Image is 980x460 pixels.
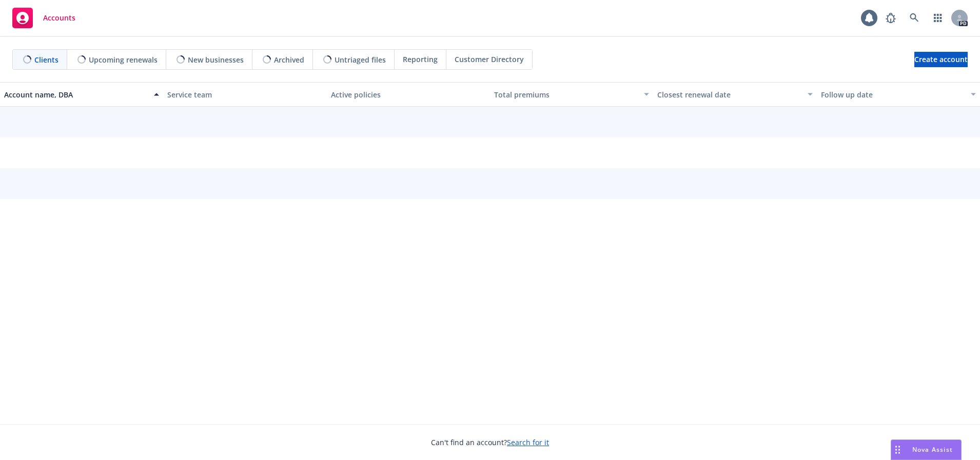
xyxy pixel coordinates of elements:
[89,54,158,65] span: Upcoming renewals
[163,82,326,107] button: Service team
[188,54,244,65] span: New businesses
[8,4,80,32] a: Accounts
[817,82,980,107] button: Follow up date
[4,89,148,100] div: Account name, DBA
[912,445,953,454] span: Nova Assist
[507,437,549,447] a: Search for it
[880,8,901,28] a: Report a Bug
[928,8,948,28] a: Switch app
[331,89,486,100] div: Active policies
[653,82,816,107] button: Closest renewal date
[657,89,801,100] div: Closest renewal date
[490,82,653,107] button: Total premiums
[431,437,549,448] span: Can't find an account?
[455,54,524,65] span: Customer Directory
[43,14,75,22] span: Accounts
[914,52,968,67] a: Create account
[167,89,322,100] div: Service team
[327,82,490,107] button: Active policies
[403,54,438,65] span: Reporting
[904,8,925,28] a: Search
[335,54,386,65] span: Untriaged files
[891,440,904,459] div: Drag to move
[274,54,304,65] span: Archived
[34,54,58,65] span: Clients
[914,50,968,69] span: Create account
[891,439,962,460] button: Nova Assist
[494,89,638,100] div: Total premiums
[821,89,965,100] div: Follow up date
